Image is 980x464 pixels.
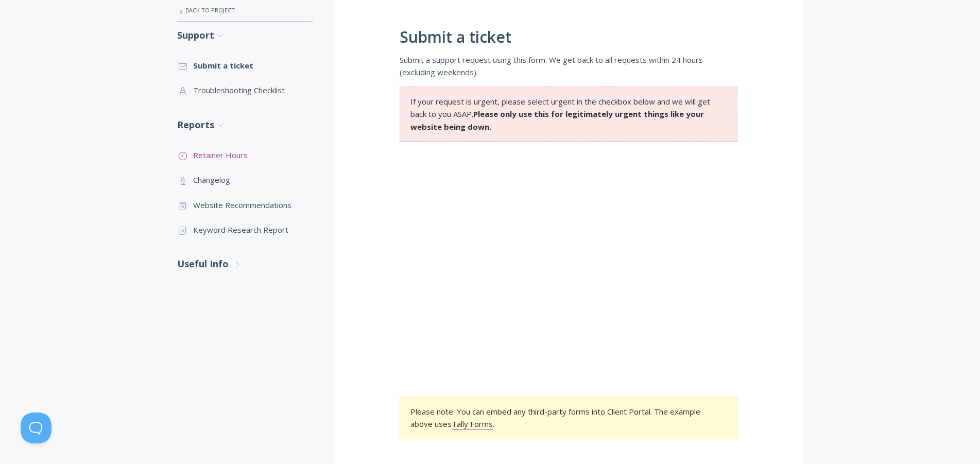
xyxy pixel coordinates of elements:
a: Website Recommendations [177,193,313,217]
iframe: Agency - Submit Ticket [400,157,737,389]
a: Troubleshooting Checklist [177,78,313,102]
section: Please note: You can embed any third-party forms into Client Portal. The example above uses . [400,397,737,439]
a: Reports [177,111,313,139]
section: If your request is urgent, please select urgent in the checkbox below and we will get back to you... [400,87,737,142]
a: Tally Forms [452,419,493,429]
a: Keyword Research Report [177,217,313,242]
a: Submit a ticket [177,53,313,78]
a: Retainer Hours [177,143,313,167]
a: Changelog [177,167,313,192]
iframe: Toggle Customer Support [21,413,51,443]
h1: Submit a ticket [400,28,737,46]
p: Submit a support request using this form. We get back to all requests within 24 hours (excluding ... [400,54,737,79]
a: Useful Info [177,250,313,278]
strong: Please only use this for legitimately urgent things like your website being down. [410,109,704,131]
a: Support [177,22,313,49]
